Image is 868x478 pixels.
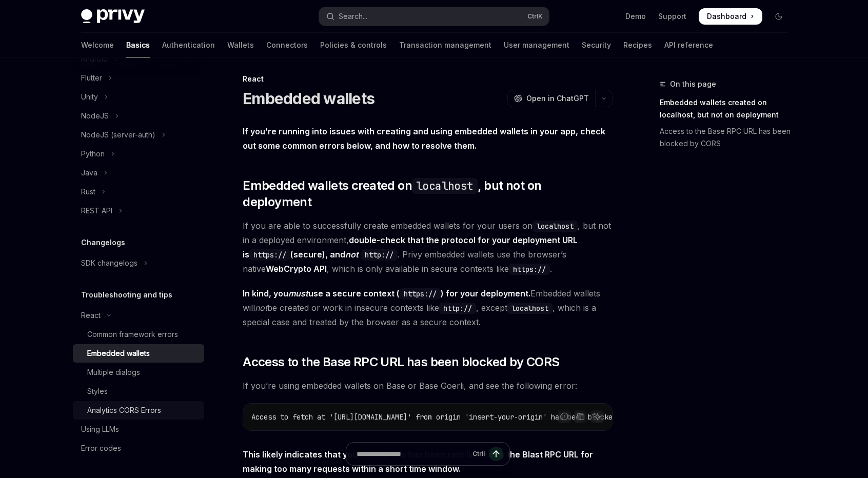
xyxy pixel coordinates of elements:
[81,91,98,103] div: Unity
[73,107,204,125] button: Toggle NodeJS section
[357,443,468,465] input: Ask a question...
[249,249,290,261] code: https://
[399,33,491,57] a: Transaction management
[699,8,762,25] a: Dashboard
[87,366,140,379] div: Multiple dialogs
[73,439,204,457] a: Error codes
[658,11,686,22] a: Support
[243,354,559,370] span: Access to the Base RPC URL has been blocked by CORS
[87,385,108,397] div: Styles
[504,33,569,57] a: User management
[81,309,101,322] div: React
[439,303,476,314] code: http://
[532,221,578,232] code: localhost
[558,410,571,423] button: Report incorrect code
[73,344,204,363] a: Embedded wallets
[73,145,204,163] button: Toggle Python section
[81,72,102,84] div: Flutter
[288,288,308,298] em: must
[81,442,121,454] div: Error codes
[243,286,613,329] span: Embedded wallets will be created or work in insecure contexts like , except , which is a special ...
[73,69,204,87] button: Toggle Flutter section
[81,205,112,217] div: REST API
[81,289,172,301] h5: Troubleshooting and tips
[87,347,150,360] div: Embedded wallets
[582,33,611,57] a: Security
[243,89,374,108] h1: Embedded wallets
[507,303,553,314] code: localhost
[509,264,550,275] code: https://
[623,33,652,57] a: Recipes
[251,412,691,422] span: Access to fetch at '[URL][DOMAIN_NAME]' from origin 'insert-your-origin' has been blocked by CORS...
[81,167,97,179] div: Java
[73,401,204,420] a: Analytics CORS Errors
[319,7,549,26] button: Open search
[400,288,441,300] code: https://
[489,447,503,461] button: Send message
[412,178,478,194] code: localhost
[73,363,204,382] a: Multiple dialogs
[73,325,204,344] a: Common framework errors
[243,379,613,393] span: If you’re using embedded wallets on Base or Base Goerli, and see the following error:
[81,129,155,141] div: NodeJS (server-auth)
[590,410,604,423] button: Ask AI
[670,78,716,90] span: On this page
[73,164,204,182] button: Toggle Java section
[526,93,589,104] span: Open in ChatGPT
[771,8,787,25] button: Toggle dark mode
[81,33,114,57] a: Welcome
[87,328,178,341] div: Common framework errors
[243,74,613,84] div: React
[660,94,795,123] a: Embedded wallets created on localhost, but not on deployment
[266,264,327,274] a: WebCrypto API
[73,183,204,201] button: Toggle Rust section
[81,257,137,269] div: SDK changelogs
[73,254,204,272] button: Toggle SDK changelogs section
[73,420,204,439] a: Using LLMs
[73,88,204,106] button: Toggle Unity section
[574,410,587,423] button: Copy the contents from the code block
[73,382,204,401] a: Styles
[660,123,795,152] a: Access to the Base RPC URL has been blocked by CORS
[507,90,595,107] button: Open in ChatGPT
[361,249,398,261] code: http://
[126,33,150,57] a: Basics
[527,12,543,21] span: Ctrl K
[339,10,367,23] div: Search...
[345,249,359,260] em: not
[243,235,578,260] strong: double-check that the protocol for your deployment URL is (secure), and
[81,148,105,160] div: Python
[87,404,161,416] div: Analytics CORS Errors
[243,126,605,151] strong: If you’re running into issues with creating and using embedded wallets in your app, check out som...
[81,110,109,122] div: NodeJS
[73,306,204,325] button: Toggle React section
[81,236,125,249] h5: Changelogs
[243,218,613,276] span: If you are able to successfully create embedded wallets for your users on , but not in a deployed...
[664,33,713,57] a: API reference
[625,11,646,22] a: Demo
[81,9,145,24] img: dark logo
[320,33,387,57] a: Policies & controls
[162,33,215,57] a: Authentication
[81,186,95,198] div: Rust
[81,423,119,435] div: Using LLMs
[707,11,746,22] span: Dashboard
[227,33,254,57] a: Wallets
[243,288,530,298] strong: In kind, you use a secure context ( ) for your deployment.
[243,177,613,210] span: Embedded wallets created on , but not on deployment
[255,303,267,313] em: not
[73,126,204,144] button: Toggle NodeJS (server-auth) section
[73,202,204,220] button: Toggle REST API section
[266,33,308,57] a: Connectors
